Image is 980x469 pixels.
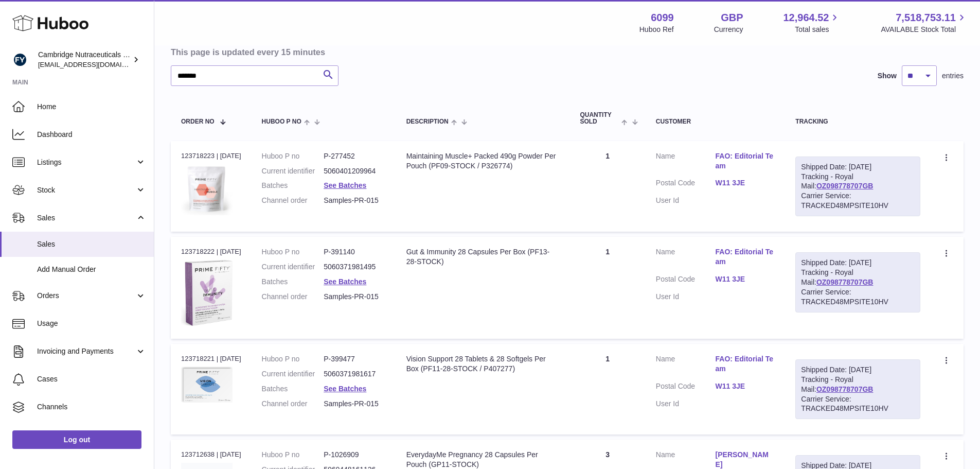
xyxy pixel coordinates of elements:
[37,346,135,356] span: Invoicing and Payments
[639,25,674,34] div: Huboo Ref
[816,385,874,393] a: OZ098778707GB
[262,247,324,257] dt: Huboo P no
[324,369,386,379] dd: 5060371981617
[37,130,146,140] span: Dashboard
[942,71,964,81] span: entries
[181,367,233,402] img: $_57.JPG
[37,185,135,195] span: Stock
[38,60,151,68] span: [EMAIL_ADDRESS][DOMAIN_NAME]
[324,181,366,189] a: See Batches
[181,354,241,363] div: 123718221 | [DATE]
[795,25,841,34] span: Total sales
[714,25,743,34] div: Currency
[37,239,146,249] span: Sales
[656,196,716,205] dt: User Id
[262,292,324,302] dt: Channel order
[651,11,674,25] strong: 6099
[716,381,775,391] a: W11 3JE
[656,354,716,376] dt: Name
[181,247,241,256] div: 123718222 | [DATE]
[324,450,386,460] dd: P-1026909
[324,166,386,176] dd: 5060401209964
[12,52,28,67] img: huboo@camnutra.com
[171,46,961,58] h3: This page is updated every 15 minutes
[801,365,915,375] div: Shipped Date: [DATE]
[262,151,324,161] dt: Huboo P no
[801,162,915,172] div: Shipped Date: [DATE]
[801,287,915,307] div: Carrier Service: TRACKED48MPSITE10HV
[881,25,968,34] span: AVAILABLE Stock Total
[37,102,146,112] span: Home
[656,399,716,409] dt: User Id
[569,344,645,435] td: 1
[324,247,386,257] dd: P-391140
[181,151,241,161] div: 123718223 | [DATE]
[878,71,897,81] label: Show
[716,354,775,374] a: FAO: Editorial Team
[324,385,366,393] a: See Batches
[580,112,619,125] span: Quantity Sold
[881,11,968,34] a: 7,518,753.11 AVAILABLE Stock Total
[406,118,449,125] span: Description
[37,291,135,301] span: Orders
[795,118,920,125] div: Tracking
[716,274,775,284] a: W11 3JE
[12,430,141,449] a: Log out
[656,247,716,269] dt: Name
[181,260,233,326] img: $_57.JPG
[324,354,386,364] dd: P-399477
[262,384,324,394] dt: Batches
[795,157,920,216] div: Tracking - Royal Mail:
[181,118,215,125] span: Order No
[324,292,386,302] dd: Samples-PR-015
[262,196,324,205] dt: Channel order
[37,319,146,328] span: Usage
[656,381,716,394] dt: Postal Code
[262,450,324,460] dt: Huboo P no
[406,247,560,267] div: Gut & Immunity 28 Capsules Per Box (PF13-28-STOCK)
[37,402,146,412] span: Channels
[716,247,775,267] a: FAO: Editorial Team
[181,450,241,459] div: 123712638 | [DATE]
[795,252,920,312] div: Tracking - Royal Mail:
[262,354,324,364] dt: Huboo P no
[569,141,645,232] td: 1
[324,262,386,272] dd: 5060371981495
[656,178,716,190] dt: Postal Code
[801,258,915,268] div: Shipped Date: [DATE]
[262,166,324,176] dt: Current identifier
[569,237,645,339] td: 1
[324,399,386,409] dd: Samples-PR-015
[801,394,915,414] div: Carrier Service: TRACKED48MPSITE10HV
[795,359,920,419] div: Tracking - Royal Mail:
[816,278,874,286] a: OZ098778707GB
[181,164,233,215] img: $_57.JPG
[324,277,366,286] a: See Batches
[262,277,324,287] dt: Batches
[262,118,301,125] span: Huboo P no
[37,374,146,384] span: Cases
[38,50,131,70] div: Cambridge Nutraceuticals Ltd
[656,151,716,173] dt: Name
[716,151,775,171] a: FAO: Editorial Team
[262,262,324,272] dt: Current identifier
[262,399,324,409] dt: Channel order
[324,151,386,161] dd: P-277452
[801,191,915,211] div: Carrier Service: TRACKED48MPSITE10HV
[37,158,135,167] span: Listings
[406,354,560,374] div: Vision Support 28 Tablets & 28 Softgels Per Box (PF11-28-STOCK / P407277)
[656,274,716,287] dt: Postal Code
[783,11,841,34] a: 12,964.52 Total sales
[656,118,775,125] div: Customer
[816,182,874,190] a: OZ098778707GB
[896,11,956,25] span: 7,518,753.11
[37,265,146,274] span: Add Manual Order
[783,11,829,25] span: 12,964.52
[716,178,775,188] a: W11 3JE
[262,369,324,379] dt: Current identifier
[37,213,135,223] span: Sales
[262,181,324,190] dt: Batches
[721,11,743,25] strong: GBP
[324,196,386,205] dd: Samples-PR-015
[406,151,560,171] div: Maintaining Muscle+ Packed 490g Powder Per Pouch (PF09-STOCK / P326774)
